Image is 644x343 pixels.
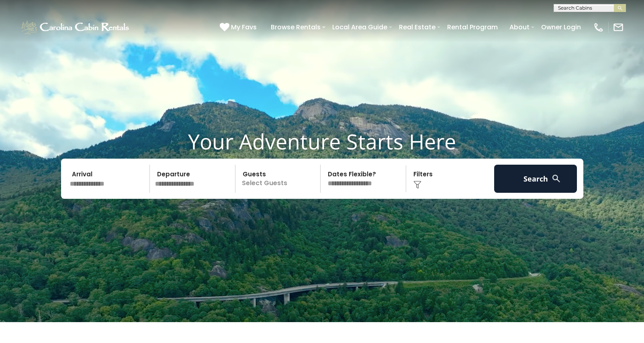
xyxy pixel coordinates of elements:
a: Owner Login [537,20,585,34]
a: Browse Rentals [267,20,325,34]
a: Rental Program [443,20,502,34]
h1: Your Adventure Starts Here [6,129,638,154]
a: About [505,20,534,34]
a: Local Area Guide [328,20,391,34]
button: Search [494,165,577,193]
img: filter--v1.png [413,181,421,189]
a: My Favs [220,22,259,33]
span: My Favs [231,22,257,32]
img: search-regular-white.png [551,174,561,184]
img: mail-regular-white.png [613,22,624,33]
img: White-1-1-2.png [20,19,131,35]
img: phone-regular-white.png [593,22,604,33]
a: Real Estate [395,20,440,34]
p: Select Guests [238,165,321,193]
